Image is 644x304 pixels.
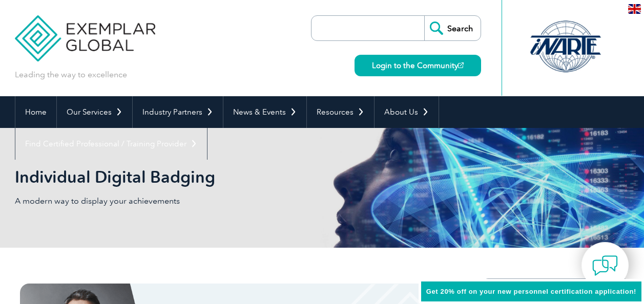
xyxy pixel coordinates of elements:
p: Leading the way to excellence [15,69,127,80]
a: Our Services [57,96,132,128]
a: Home [15,96,56,128]
a: Resources [307,96,374,128]
a: News & Events [223,96,306,128]
span: Get 20% off on your new personnel certification application! [426,288,636,295]
img: en [628,4,641,14]
h2: Individual Digital Badging [15,169,445,185]
a: Industry Partners [133,96,223,128]
input: Search [424,16,481,40]
a: Find Certified Professional / Training Provider [15,128,207,160]
img: open_square.png [458,62,464,68]
p: A modern way to display your achievements [15,196,322,207]
a: Login to the Community [355,55,481,76]
a: About Us [375,96,439,128]
font: Login to the Community [372,61,458,70]
img: contact-chat.png [592,253,618,278]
